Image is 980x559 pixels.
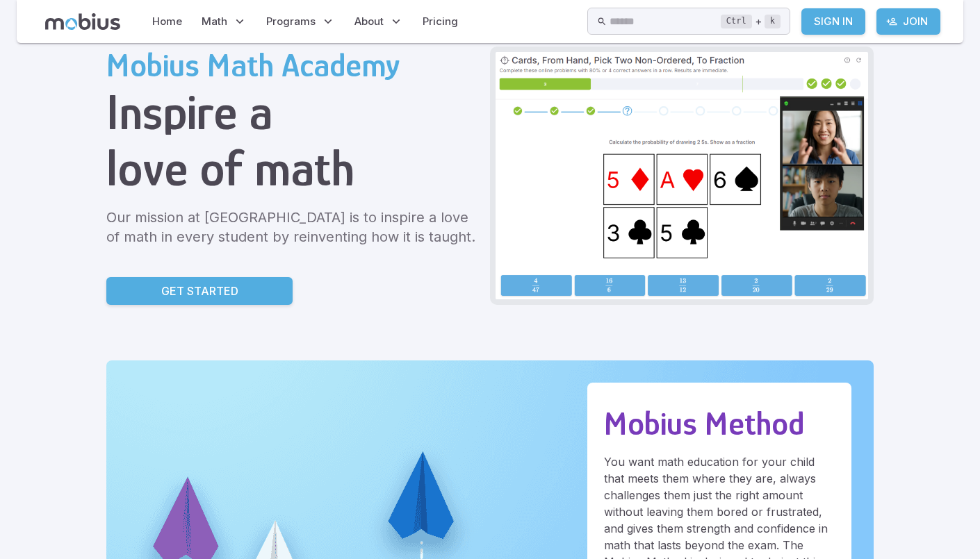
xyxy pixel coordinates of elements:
kbd: k [765,15,781,28]
h2: Mobius Method [604,405,835,442]
img: Grade 9 Class [496,52,868,299]
a: Pricing [418,6,462,37]
span: About [354,14,384,29]
h1: love of math [106,140,479,197]
a: Get Started [106,277,293,305]
span: Programs [266,14,316,29]
h1: Inspire a [106,84,479,140]
p: Get Started [161,283,238,299]
p: Our mission at [GEOGRAPHIC_DATA] is to inspire a love of math in every student by reinventing how... [106,208,479,247]
kbd: Ctrl [721,15,752,28]
a: Join [876,8,940,35]
a: Home [148,6,186,37]
a: Sign In [801,8,865,35]
h2: Mobius Math Academy [106,47,479,84]
span: Math [202,14,227,29]
div: + [721,13,781,30]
